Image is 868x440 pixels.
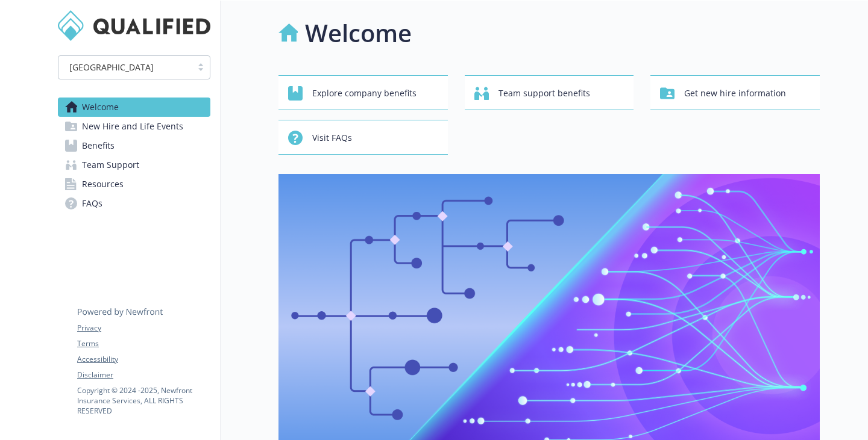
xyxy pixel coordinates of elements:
a: Benefits [58,136,210,155]
span: Welcome [82,98,119,117]
a: Team Support [58,155,210,175]
a: Terms [77,338,210,349]
a: Disclaimer [77,370,210,380]
span: Benefits [82,136,115,155]
h1: Welcome [305,15,412,51]
span: [GEOGRAPHIC_DATA] [69,61,154,73]
span: Resources [82,175,124,194]
p: Copyright © 2024 - 2025 , Newfront Insurance Services, ALL RIGHTS RESERVED [77,385,210,416]
button: Get new hire information [650,75,820,110]
span: Get new hire information [684,82,786,105]
button: Visit FAQs [278,120,448,155]
span: Team Support [82,155,139,175]
span: FAQs [82,194,102,213]
a: New Hire and Life Events [58,117,210,136]
a: Privacy [77,323,210,333]
span: Team support benefits [498,82,590,105]
a: FAQs [58,194,210,213]
button: Explore company benefits [278,75,448,110]
a: Welcome [58,98,210,117]
a: Accessibility [77,354,210,365]
span: Visit FAQs [312,126,352,149]
span: New Hire and Life Events [82,117,183,136]
span: [GEOGRAPHIC_DATA] [64,61,186,73]
span: Explore company benefits [312,82,417,105]
a: Resources [58,175,210,194]
button: Team support benefits [465,75,634,110]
